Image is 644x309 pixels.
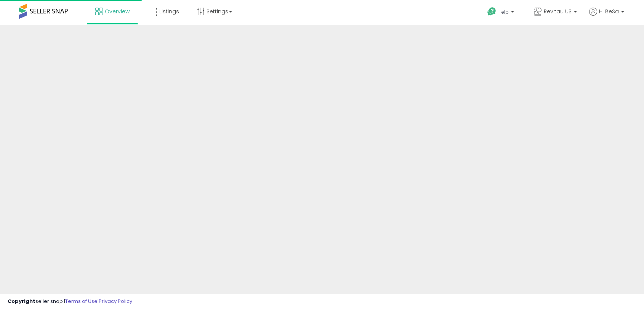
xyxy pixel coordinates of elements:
[481,1,522,25] a: Help
[544,8,572,15] span: Revitau US
[599,8,619,15] span: Hi BeSa
[99,298,132,305] a: Privacy Policy
[8,298,35,305] strong: Copyright
[487,7,497,16] i: Get Help
[498,9,509,15] span: Help
[159,8,179,15] span: Listings
[8,298,132,305] div: seller snap | |
[65,298,98,305] a: Terms of Use
[105,8,130,15] span: Overview
[589,8,624,25] a: Hi BeSa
